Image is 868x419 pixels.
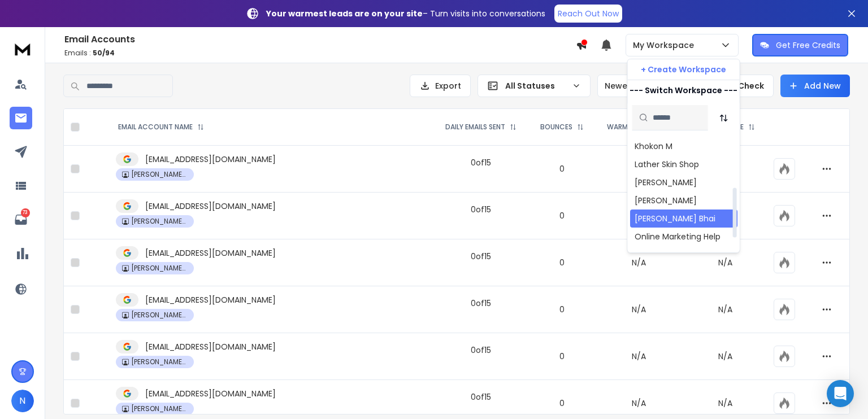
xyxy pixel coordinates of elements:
[536,351,588,362] p: 0
[536,304,588,315] p: 0
[266,8,423,19] strong: Your warmest leads are on your site
[145,388,276,399] p: [EMAIL_ADDRESS][DOMAIN_NAME]
[11,390,34,412] button: N
[540,123,572,132] p: BOUNCES
[536,210,588,221] p: 0
[635,195,697,206] div: [PERSON_NAME]
[536,163,588,174] p: 0
[471,298,491,309] div: 0 of 15
[827,380,854,407] div: Open Intercom Messenger
[410,75,471,97] button: Export
[471,157,491,168] div: 0 of 15
[595,239,684,286] td: N/A
[713,107,735,129] button: Sort by Sort A-Z
[607,123,660,132] p: WARMUP EMAILS
[635,141,672,152] div: Khokon M
[131,264,188,273] p: [PERSON_NAME] Bhai
[536,257,588,268] p: 0
[505,80,567,91] p: All Statuses
[471,391,491,403] div: 0 of 15
[131,404,188,413] p: [PERSON_NAME] Bhai
[471,251,491,262] div: 0 of 15
[635,177,697,188] div: [PERSON_NAME]
[131,357,188,366] p: [PERSON_NAME] Bhai
[145,200,276,212] p: [EMAIL_ADDRESS][DOMAIN_NAME]
[471,204,491,215] div: 0 of 15
[630,85,737,96] p: --- Switch Workspace ---
[131,170,188,179] p: [PERSON_NAME] Bhai
[145,247,276,259] p: [EMAIL_ADDRESS][DOMAIN_NAME]
[690,257,760,268] p: N/A
[752,34,848,56] button: Get Free Credits
[595,146,684,193] td: N/A
[780,75,850,97] button: Add New
[595,333,684,380] td: N/A
[690,398,760,409] p: N/A
[554,5,622,23] a: Reach Out Now
[641,64,726,75] p: + Create Workspace
[635,249,697,260] div: [PERSON_NAME]
[628,59,740,80] button: + Create Workspace
[118,123,204,132] div: EMAIL ACCOUNT NAME
[690,351,760,362] p: N/A
[145,154,276,165] p: [EMAIL_ADDRESS][DOMAIN_NAME]
[471,344,491,356] div: 0 of 15
[776,40,840,51] p: Get Free Credits
[595,193,684,239] td: N/A
[145,341,276,352] p: [EMAIL_ADDRESS][DOMAIN_NAME]
[536,398,588,409] p: 0
[21,208,30,217] p: 73
[597,75,671,97] button: Newest
[64,49,576,58] p: Emails :
[131,217,188,226] p: [PERSON_NAME] Bhai
[633,40,698,51] p: My Workspace
[11,38,34,59] img: logo
[10,208,32,231] a: 73
[93,48,115,58] span: 50 / 94
[445,123,505,132] p: DAILY EMAILS SENT
[635,231,721,242] div: Online Marketing Help
[145,294,276,305] p: [EMAIL_ADDRESS][DOMAIN_NAME]
[266,8,545,19] p: – Turn visits into conversations
[558,8,619,19] p: Reach Out Now
[64,33,576,46] h1: Email Accounts
[635,213,715,224] div: [PERSON_NAME] Bhai
[131,311,188,320] p: [PERSON_NAME] Bhai
[635,159,699,170] div: Lather Skin Shop
[595,286,684,333] td: N/A
[690,304,760,315] p: N/A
